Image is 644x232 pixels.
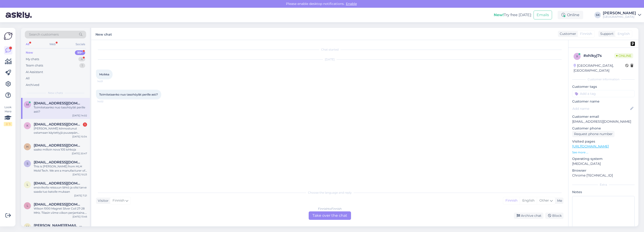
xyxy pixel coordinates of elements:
div: My chats [26,57,39,62]
div: [GEOGRAPHIC_DATA] [603,15,636,19]
div: Archived [26,83,39,87]
input: Add name [572,106,629,111]
div: 99+ [75,50,85,55]
span: Other [539,198,549,203]
span: l [27,204,28,207]
div: [DATE] 13:46 [73,215,87,218]
span: serena@hlhmold.com [34,160,82,164]
span: Finnish [113,198,124,203]
p: Browser [572,168,635,173]
div: Extra [572,183,635,187]
span: x [576,55,578,58]
span: New chats [48,91,63,95]
img: Askly Logo [4,32,13,41]
div: 4 [78,57,85,62]
div: Customer information [572,77,635,81]
p: Customer name [572,99,635,104]
div: Wilson 1000 Magnet Silver Coil 27-28 MHz. Tilasin viime viikon perjantaina. Milloin toimitus? Ens... [34,206,87,215]
div: Visitor [96,198,109,203]
span: Search customers [29,32,59,37]
span: Moikka [99,73,109,76]
div: [PERSON_NAME] [603,11,636,15]
span: lacrits68@gmail.com [34,181,82,185]
a: [URL][DOMAIN_NAME] [572,144,609,148]
p: Customer tags [572,84,635,89]
p: Notes [572,190,635,195]
p: Visited pages [572,139,635,144]
div: [DATE] 14:02 [72,114,87,117]
div: Block [545,213,563,219]
p: Chrome [TECHNICAL_ID] [572,173,635,178]
span: Enable [344,2,358,6]
span: l [27,183,28,186]
div: [DATE] 10:34 [72,135,87,138]
div: 1 [79,63,85,68]
div: # xhlkyj7s [583,53,614,59]
div: New [26,50,33,55]
div: Archive chat [514,213,543,219]
div: [PERSON_NAME] kiinnostunut ostamaan käytettyjä puusepän teollisuus koneita? [34,126,87,135]
div: saako milloin nova 105 lohkoja [34,147,87,152]
span: Finnish [580,31,592,36]
div: Toimitetaanko nuo tasohöylät perille asti? [34,105,87,114]
p: Customer phone [572,126,635,131]
div: Customer [558,31,576,36]
div: ensiviikolla reissuun lähtö ja olisi tarve saada tuo katolle mukaan [34,185,87,194]
label: New chat [95,31,112,37]
div: [DATE] 7:21 [74,194,87,197]
span: Online [614,53,633,58]
div: Me [555,198,562,203]
div: Online [558,11,583,19]
p: Customer email [572,114,635,119]
span: marko.laitala@hotmail.com [34,223,82,228]
p: [MEDICAL_DATA] [572,161,635,166]
div: SK [594,12,601,18]
div: Chat started [96,48,563,52]
div: Support [598,31,614,36]
input: Add a tag [572,90,635,97]
div: Team chats [26,63,43,68]
div: Finnish [503,197,520,204]
div: Choose the language and reply [96,191,563,195]
div: This is [PERSON_NAME] from HLH Mold Tech. We are a manufacturer of prototypes, CNC machining in m... [34,164,87,173]
span: 14:01 [97,80,115,83]
div: Finnish to Finnish [318,207,342,211]
span: 14:02 [97,100,115,103]
div: 2 / 3 [4,122,12,126]
div: [GEOGRAPHIC_DATA], [GEOGRAPHIC_DATA] [574,63,625,73]
span: heikkikuronen989@gmail.com [34,143,82,147]
span: k [26,124,29,127]
div: [DATE] [96,57,563,62]
span: Toimitetaanko nuo tasohöylät perille asti? [99,93,158,96]
div: All [25,41,30,47]
b: New! [494,13,504,17]
div: Look Here [4,105,12,126]
span: lacrits68@gmail.com [34,202,82,206]
span: h [26,145,29,148]
span: m [26,103,29,106]
div: Request phone number [572,131,615,137]
span: maaza1984@hotmail.com [34,101,82,105]
a: [PERSON_NAME][GEOGRAPHIC_DATA] [603,11,641,19]
span: m [26,225,29,228]
div: Socials [75,41,86,47]
div: English [520,197,537,204]
img: pd [631,42,635,46]
div: Take over the chat [309,211,351,220]
p: Operating system [572,156,635,161]
button: Emails [534,11,552,19]
div: AI Assistant [26,70,43,74]
div: [DATE] 10:23 [73,173,87,176]
span: s [27,162,28,165]
div: All [26,76,30,81]
div: Web [48,41,57,47]
p: [EMAIL_ADDRESS][DOMAIN_NAME] [572,119,635,124]
div: Try free [DATE]: [494,12,532,18]
span: katis9910@gmail.com [34,122,82,126]
div: [DATE] 20:47 [72,152,87,155]
div: 1 [83,122,87,127]
span: English [618,31,630,36]
p: See more ... [572,150,635,155]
